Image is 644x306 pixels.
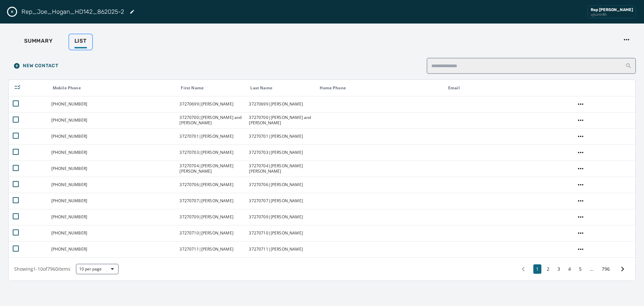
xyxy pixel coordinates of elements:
[245,96,314,112] td: 37270699|[PERSON_NAME]
[14,266,70,272] span: Showing 1 - 10 of 7960 items
[74,38,87,44] span: List
[69,34,92,50] button: List
[544,264,552,274] button: 2
[320,85,442,91] div: Home Phone
[47,209,176,225] td: [PHONE_NUMBER]
[175,209,245,225] td: 37270709|[PERSON_NAME]
[448,85,571,91] div: Email
[591,12,633,16] div: ujlumr8h
[245,177,314,193] td: 37270706|[PERSON_NAME]
[591,7,633,12] div: Rep [PERSON_NAME]
[13,62,58,69] span: New Contact
[175,112,245,128] td: 37270700|[PERSON_NAME] and [PERSON_NAME]
[175,161,245,177] td: 37270704|[PERSON_NAME] [PERSON_NAME]
[47,241,176,257] td: [PHONE_NUMBER]
[250,85,314,91] div: Last Name
[175,193,245,209] td: 37270707|[PERSON_NAME]
[47,225,176,241] td: [PHONE_NUMBER]
[175,128,245,144] td: 37270701|[PERSON_NAME]
[47,112,176,128] td: [PHONE_NUMBER]
[175,96,245,112] td: 37270699|[PERSON_NAME]
[576,264,584,274] button: 5
[175,177,245,193] td: 37270706|[PERSON_NAME]
[19,34,58,50] button: Summary
[245,128,314,144] td: 37270701|[PERSON_NAME]
[24,38,53,44] span: Summary
[47,128,176,144] td: [PHONE_NUMBER]
[76,264,119,274] button: 10 per page
[245,144,314,161] td: 37270703|[PERSON_NAME]
[47,144,176,161] td: [PHONE_NUMBER]
[47,96,176,112] td: [PHONE_NUMBER]
[53,85,175,91] div: Mobile Phone
[21,7,124,16] h2: Rep_Joe_Hogan_HD142_862025-2
[245,161,314,177] td: 37270704|[PERSON_NAME] [PERSON_NAME]
[245,225,314,241] td: 37270710|[PERSON_NAME]
[245,112,314,128] td: 37270700|[PERSON_NAME] and [PERSON_NAME]
[175,241,245,257] td: 37270711|[PERSON_NAME]
[175,225,245,241] td: 37270710|[PERSON_NAME]
[47,193,176,209] td: [PHONE_NUMBER]
[175,144,245,161] td: 37270703|[PERSON_NAME]
[533,264,541,274] button: 1
[47,177,176,193] td: [PHONE_NUMBER]
[79,266,115,272] span: 10 per page
[245,241,314,257] td: 37270711|[PERSON_NAME]
[599,264,612,274] button: 796
[181,85,245,91] div: First Name
[566,264,574,274] button: 4
[129,9,135,14] button: Edit List
[8,58,64,73] button: New Contact
[555,264,563,274] button: 3
[47,161,176,177] td: [PHONE_NUMBER]
[245,209,314,225] td: 37270709|[PERSON_NAME]
[587,266,596,272] span: ...
[245,193,314,209] td: 37270707|[PERSON_NAME]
